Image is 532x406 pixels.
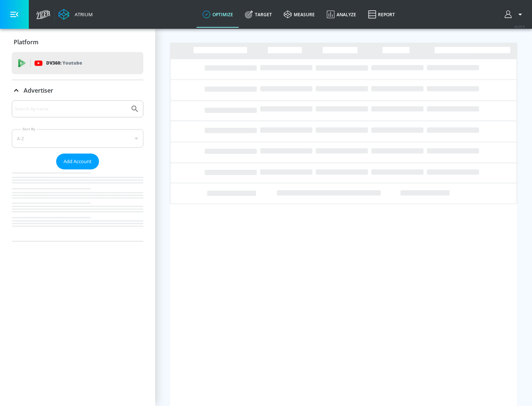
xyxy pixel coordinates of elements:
p: DV360: [46,59,82,67]
a: Analyze [321,1,362,28]
div: Platform [12,32,143,52]
a: Atrium [58,9,93,20]
button: Add Account [56,154,99,169]
p: Platform [14,38,38,46]
a: Report [362,1,401,28]
p: Youtube [62,59,82,67]
label: Sort By [21,127,37,131]
div: A-Z [12,129,143,148]
input: Search by name [15,104,127,114]
p: Advertiser [24,86,53,94]
div: Advertiser [12,80,143,101]
a: measure [278,1,321,28]
div: Advertiser [12,100,143,241]
span: v 4.25.4 [514,24,525,28]
span: Add Account [64,157,92,166]
div: DV360: Youtube [12,52,143,74]
div: Atrium [72,11,93,18]
a: Target [239,1,278,28]
nav: list of Advertiser [12,169,143,241]
a: optimize [197,1,239,28]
